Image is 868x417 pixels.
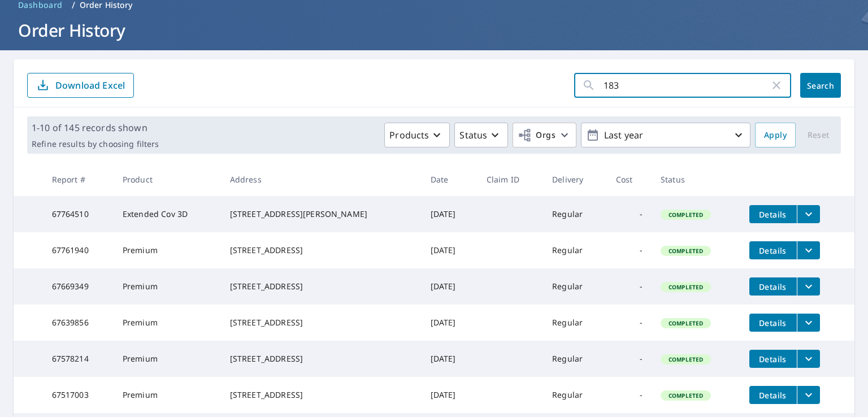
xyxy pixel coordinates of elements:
[797,205,820,223] button: filesDropdownBtn-67764510
[607,268,652,305] td: -
[114,196,221,232] td: Extended Cov 3D
[756,390,790,401] span: Details
[755,123,796,147] button: Apply
[749,241,797,259] button: detailsBtn-67761940
[543,196,606,232] td: Regular
[43,232,114,268] td: 67761940
[662,247,710,255] span: Completed
[221,163,422,196] th: Address
[543,163,606,196] th: Delivery
[749,386,797,404] button: detailsBtn-67517003
[43,163,114,196] th: Report #
[114,163,221,196] th: Product
[581,123,750,147] button: Last year
[422,341,478,377] td: [DATE]
[797,241,820,259] button: filesDropdownBtn-67761940
[230,208,413,220] div: [STREET_ADDRESS][PERSON_NAME]
[513,123,576,147] button: Orgs
[662,355,710,363] span: Completed
[607,377,652,413] td: -
[543,305,606,341] td: Regular
[459,128,487,142] p: Status
[607,341,652,377] td: -
[756,318,790,328] span: Details
[662,392,710,399] span: Completed
[32,139,159,149] p: Refine results by choosing filters
[662,211,710,219] span: Completed
[797,350,820,368] button: filesDropdownBtn-67578214
[662,319,710,327] span: Completed
[43,268,114,305] td: 67669349
[797,277,820,296] button: filesDropdownBtn-67669349
[55,79,125,92] p: Download Excel
[230,389,413,401] div: [STREET_ADDRESS]
[230,317,413,328] div: [STREET_ADDRESS]
[749,314,797,332] button: detailsBtn-67639856
[384,123,450,147] button: Products
[797,386,820,404] button: filesDropdownBtn-67517003
[114,232,221,268] td: Premium
[114,305,221,341] td: Premium
[652,163,740,196] th: Status
[604,69,770,101] input: Address, Report #, Claim ID, etc.
[422,163,478,196] th: Date
[749,277,797,296] button: detailsBtn-67669349
[809,80,832,91] span: Search
[749,205,797,223] button: detailsBtn-67764510
[422,196,478,232] td: [DATE]
[43,377,114,413] td: 67517003
[389,128,429,142] p: Products
[607,305,652,341] td: -
[43,341,114,377] td: 67578214
[600,125,732,145] p: Last year
[662,283,710,291] span: Completed
[43,196,114,232] td: 67764510
[454,123,508,147] button: Status
[764,128,787,142] span: Apply
[543,232,606,268] td: Regular
[230,245,413,256] div: [STREET_ADDRESS]
[422,305,478,341] td: [DATE]
[114,268,221,305] td: Premium
[27,73,134,98] button: Download Excel
[422,232,478,268] td: [DATE]
[518,128,555,142] span: Orgs
[756,245,790,256] span: Details
[543,377,606,413] td: Regular
[543,268,606,305] td: Regular
[749,350,797,368] button: detailsBtn-67578214
[32,121,159,134] p: 1-10 of 145 records shown
[797,314,820,332] button: filesDropdownBtn-67639856
[43,305,114,341] td: 67639856
[800,73,841,98] button: Search
[422,268,478,305] td: [DATE]
[230,353,413,364] div: [STREET_ADDRESS]
[756,354,790,364] span: Details
[756,281,790,292] span: Details
[607,196,652,232] td: -
[14,19,854,42] h1: Order History
[478,163,543,196] th: Claim ID
[230,281,413,292] div: [STREET_ADDRESS]
[543,341,606,377] td: Regular
[114,341,221,377] td: Premium
[607,163,652,196] th: Cost
[422,377,478,413] td: [DATE]
[114,377,221,413] td: Premium
[756,209,790,220] span: Details
[607,232,652,268] td: -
